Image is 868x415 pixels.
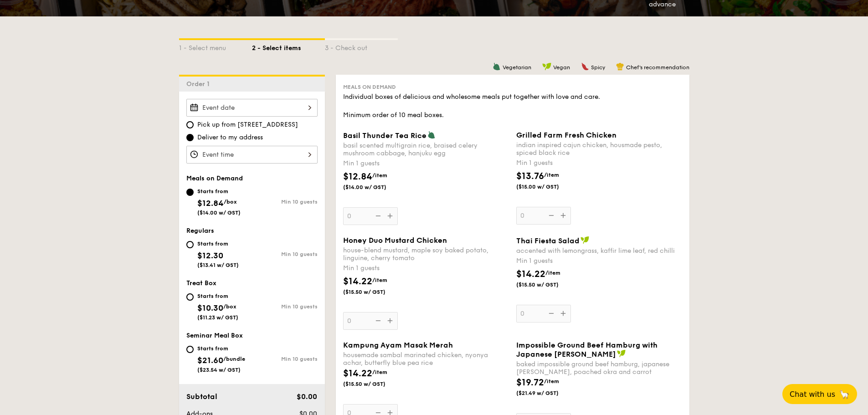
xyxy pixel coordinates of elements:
span: Meals on Demand [186,174,243,182]
span: ($14.00 w/ GST) [197,210,241,216]
span: ($15.50 w/ GST) [343,288,405,296]
img: icon-spicy.37a8142b.svg [581,62,589,71]
span: Honey Duo Mustard Chicken [343,236,447,245]
img: icon-vegetarian.fe4039eb.svg [493,62,501,71]
span: Grilled Farm Fresh Chicken [516,131,616,139]
span: Impossible Ground Beef Hamburg with Japanese [PERSON_NAME] [516,341,657,359]
div: Starts from [197,345,245,352]
span: /item [372,172,387,179]
div: Min 10 guests [252,251,318,257]
span: $12.84 [343,171,372,182]
div: Min 1 guests [516,159,682,168]
span: Basil Thunder Tea Rice [343,131,426,140]
input: Event time [186,146,318,164]
span: ($21.49 w/ GST) [516,389,578,397]
span: Order 1 [186,80,213,88]
span: $14.22 [516,269,545,280]
div: indian inspired cajun chicken, housmade pesto, spiced black rice [516,141,682,157]
div: housemade sambal marinated chicken, nyonya achar, butterfly blue pea rice [343,351,509,367]
span: $14.22 [343,276,372,287]
span: Deliver to my address [197,133,263,142]
span: Spicy [591,64,605,71]
input: Starts from$10.30/box($11.23 w/ GST)Min 10 guests [186,293,194,301]
div: Individual boxes of delicious and wholesome meals put together with love and care. Minimum order ... [343,92,682,120]
span: /item [372,277,387,283]
span: $14.22 [343,368,372,379]
input: Starts from$21.60/bundle($23.54 w/ GST)Min 10 guests [186,346,194,353]
div: Min 1 guests [516,256,682,266]
span: $21.60 [197,355,223,365]
span: $19.72 [516,377,544,388]
span: /item [372,369,387,375]
span: ($11.23 w/ GST) [197,314,238,321]
span: $10.30 [197,303,223,313]
div: Min 10 guests [252,303,318,310]
div: baked impossible ground beef hamburg, japanese [PERSON_NAME], poached okra and carrot [516,360,682,376]
span: Subtotal [186,392,217,401]
div: basil scented multigrain rice, braised celery mushroom cabbage, hanjuku egg [343,142,509,157]
span: Thai Fiesta Salad [516,236,580,245]
span: ($15.50 w/ GST) [343,380,405,388]
span: Vegetarian [503,64,531,71]
div: Min 1 guests [343,264,509,273]
span: Chat with us [790,390,835,399]
img: icon-vegan.f8ff3823.svg [542,62,551,71]
input: Starts from$12.84/box($14.00 w/ GST)Min 10 guests [186,189,194,196]
img: icon-chef-hat.a58ddaea.svg [616,62,624,71]
span: Seminar Meal Box [186,332,243,339]
span: $13.76 [516,171,544,182]
span: /box [224,199,237,205]
div: Starts from [197,292,238,300]
span: /item [544,172,559,178]
span: Chef's recommendation [626,64,689,71]
div: Starts from [197,240,239,247]
div: Min 10 guests [252,356,318,362]
span: 🦙 [839,389,850,400]
span: Treat Box [186,279,216,287]
span: Kampung Ayam Masak Merah [343,341,453,349]
span: ($23.54 w/ GST) [197,367,241,373]
span: ($13.41 w/ GST) [197,262,239,268]
div: accented with lemongrass, kaffir lime leaf, red chilli [516,247,682,255]
input: Deliver to my address [186,134,194,141]
span: Meals on Demand [343,84,396,90]
button: Chat with us🦙 [782,384,857,404]
span: $12.30 [197,251,223,261]
span: /box [223,303,236,310]
div: 2 - Select items [252,40,325,53]
div: 3 - Check out [325,40,398,53]
span: ($15.00 w/ GST) [516,183,578,190]
span: /item [545,270,560,276]
input: Event date [186,99,318,117]
span: Vegan [553,64,570,71]
div: house-blend mustard, maple soy baked potato, linguine, cherry tomato [343,246,509,262]
span: $12.84 [197,198,224,208]
input: Starts from$12.30($13.41 w/ GST)Min 10 guests [186,241,194,248]
span: ($15.50 w/ GST) [516,281,578,288]
div: Min 10 guests [252,199,318,205]
img: icon-vegetarian.fe4039eb.svg [427,131,436,139]
input: Pick up from [STREET_ADDRESS] [186,121,194,128]
span: Pick up from [STREET_ADDRESS] [197,120,298,129]
img: icon-vegan.f8ff3823.svg [580,236,590,244]
span: /bundle [223,356,245,362]
div: Min 1 guests [343,159,509,168]
div: Starts from [197,188,241,195]
img: icon-vegan.f8ff3823.svg [617,349,626,358]
span: /item [544,378,559,384]
div: 1 - Select menu [179,40,252,53]
span: Regulars [186,227,214,235]
span: ($14.00 w/ GST) [343,184,405,191]
span: $0.00 [297,392,317,401]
